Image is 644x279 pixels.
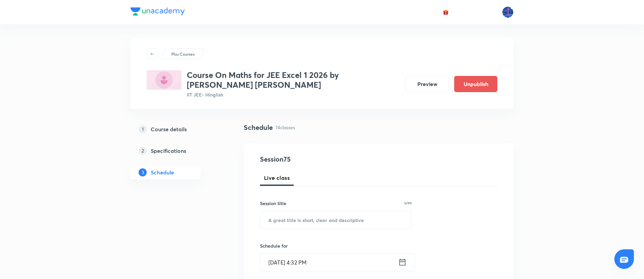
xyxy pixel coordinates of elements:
h6: Session title [260,200,286,207]
a: 2Specifications [130,144,222,158]
p: 2 [139,147,147,155]
h5: Schedule [151,168,174,176]
a: Company Logo [130,7,185,17]
span: Live class [264,174,290,182]
button: avatar [440,7,451,18]
p: Plus Courses [171,51,195,57]
h5: Specifications [151,147,186,155]
h4: Session 75 [260,154,383,164]
button: Unpublish [454,76,497,92]
a: 1Course details [130,122,222,136]
p: IIT JEE • Hinglish [187,91,400,98]
img: Company Logo [130,7,185,16]
p: 3 [139,168,147,176]
p: 74 classes [275,124,295,131]
img: 722C4056-9C5F-42E8-97AD-4B14D0A4DFB1_plus.png [147,70,181,90]
button: Preview [406,76,449,92]
img: avatar [443,9,449,15]
h6: Schedule for [260,242,412,249]
p: 1 [139,125,147,133]
h3: Course On Maths for JEE Excel 1 2026 by [PERSON_NAME] [PERSON_NAME] [187,70,400,90]
input: A great title is short, clear and descriptive [260,211,411,228]
h5: Course details [151,125,187,133]
img: Mahesh Bhat [502,6,514,18]
h4: Schedule [244,122,273,133]
p: 0/99 [404,201,412,205]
